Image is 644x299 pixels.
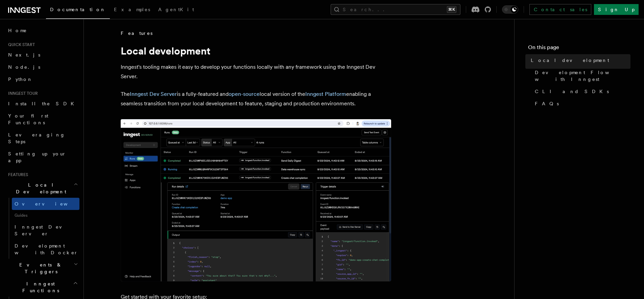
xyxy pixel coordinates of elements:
[535,100,559,107] span: FAQs
[12,210,79,221] span: Guides
[5,148,79,167] a: Setting up your app
[5,61,79,73] a: Node.js
[535,69,630,83] span: Development Flow with Inngest
[5,261,74,275] span: Events & Triggers
[5,129,79,148] a: Leveraging Steps
[5,181,74,195] span: Local Development
[8,27,27,34] span: Home
[5,110,79,129] a: Your first Functions
[5,24,79,37] a: Home
[532,66,630,85] a: Development Flow with Inngest
[121,30,152,37] span: Features
[502,5,518,14] button: Toggle dark mode
[305,91,346,97] a: Inngest Platform
[532,98,630,110] a: FAQs
[5,179,79,198] button: Local Development
[8,132,65,144] span: Leveraging Steps
[5,280,73,294] span: Inngest Functions
[158,7,194,12] span: AgentKit
[8,52,40,58] span: Next.js
[8,101,78,106] span: Install the SDK
[8,77,33,82] span: Python
[5,91,38,96] span: Inngest tour
[121,119,391,281] img: The Inngest Dev Server on the Functions page
[5,259,79,278] button: Events & Triggers
[528,43,630,54] h4: On this page
[229,91,260,97] a: open-source
[154,2,198,18] a: AgentKit
[110,2,154,18] a: Examples
[5,73,79,85] a: Python
[5,42,35,47] span: Quick start
[5,172,28,177] span: Features
[532,85,630,98] a: CLI and SDKs
[535,88,609,95] span: CLI and SDKs
[5,49,79,61] a: Next.js
[447,6,456,13] kbd: ⌘K
[531,57,609,64] span: Local development
[114,7,150,12] span: Examples
[121,45,391,57] h1: Local development
[12,221,79,240] a: Inngest Dev Server
[5,198,79,259] div: Local Development
[529,4,591,15] a: Contact sales
[12,198,79,210] a: Overview
[331,4,460,15] button: Search...⌘K
[8,64,40,70] span: Node.js
[528,54,630,66] a: Local development
[121,62,391,81] p: Inngest's tooling makes it easy to develop your functions locally with any framework using the In...
[15,243,78,255] span: Development with Docker
[5,98,79,110] a: Install the SDK
[121,89,391,108] p: The is a fully-featured and local version of the enabling a seamless transition from your local d...
[12,240,79,259] a: Development with Docker
[46,2,110,19] a: Documentation
[8,113,48,125] span: Your first Functions
[15,224,72,236] span: Inngest Dev Server
[15,201,84,207] span: Overview
[594,4,639,15] a: Sign Up
[50,7,106,12] span: Documentation
[5,278,79,297] button: Inngest Functions
[8,151,66,163] span: Setting up your app
[130,91,177,97] a: Inngest Dev Server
